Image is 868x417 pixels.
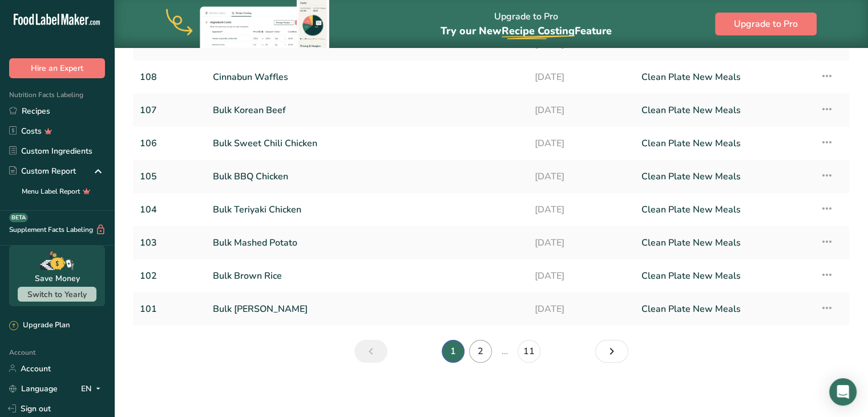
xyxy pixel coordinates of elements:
[213,131,520,155] a: Bulk Sweet Chili Chicken
[641,198,806,222] a: Clean Plate New Meals
[140,65,199,89] a: 108
[534,131,628,155] a: [DATE]
[441,1,612,48] div: Upgrade to Pro
[9,379,58,399] a: Language
[534,65,628,89] a: [DATE]
[534,198,628,222] a: [DATE]
[9,165,76,177] div: Custom Report
[140,98,199,122] a: 107
[641,65,806,89] a: Clean Plate New Meals
[9,213,28,222] div: BETA
[534,98,628,122] a: [DATE]
[9,320,70,331] div: Upgrade Plan
[595,340,628,363] a: Next page
[140,165,199,189] a: 105
[641,131,806,155] a: Clean Plate New Meals
[441,24,612,38] span: Try our New Feature
[534,264,628,288] a: [DATE]
[518,340,540,363] a: Page 11.
[213,297,520,321] a: Bulk [PERSON_NAME]
[534,297,628,321] a: [DATE]
[18,287,96,302] button: Switch to Yearly
[534,165,628,189] a: [DATE]
[502,24,575,38] span: Recipe Costing
[9,58,105,78] button: Hire an Expert
[140,264,199,288] a: 102
[641,264,806,288] a: Clean Plate New Meals
[213,198,520,222] a: Bulk Teriyaki Chicken
[140,231,199,255] a: 103
[641,98,806,122] a: Clean Plate New Meals
[354,340,387,363] a: Previous page
[81,382,105,395] div: EN
[35,272,80,284] div: Save Money
[641,231,806,255] a: Clean Plate New Meals
[213,165,520,189] a: Bulk BBQ Chicken
[534,231,628,255] a: [DATE]
[213,98,520,122] a: Bulk Korean Beef
[829,378,857,406] div: Open Intercom Messenger
[213,264,520,288] a: Bulk Brown Rice
[27,289,87,300] span: Switch to Yearly
[140,131,199,155] a: 106
[734,17,798,31] span: Upgrade to Pro
[213,65,520,89] a: Cinnabun Waffles
[140,198,199,222] a: 104
[469,340,492,363] a: Page 2.
[641,297,806,321] a: Clean Plate New Meals
[715,13,817,35] button: Upgrade to Pro
[641,165,806,189] a: Clean Plate New Meals
[213,231,520,255] a: Bulk Mashed Potato
[140,297,199,321] a: 101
